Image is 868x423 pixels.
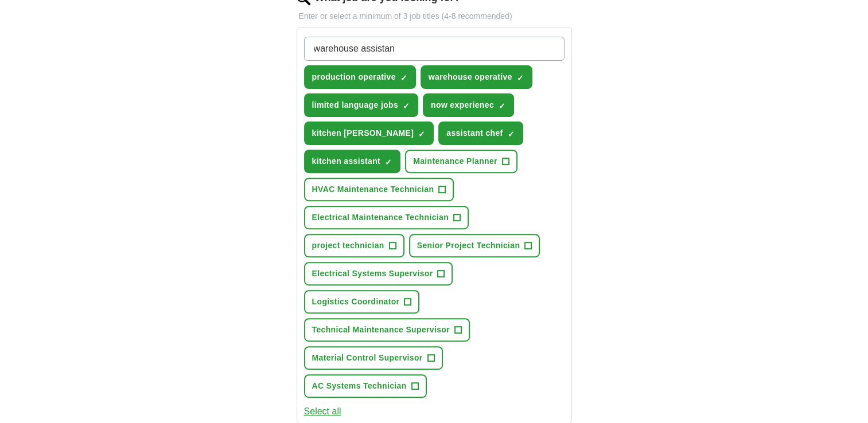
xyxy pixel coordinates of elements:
span: limited language jobs [312,99,398,111]
button: Senior Project Technician [409,234,540,257]
button: Technical Maintenance Supervisor [304,318,470,342]
button: Maintenance Planner [405,150,517,173]
span: Logistics Coordinator [312,296,400,308]
button: Logistics Coordinator [304,290,420,314]
button: Electrical Maintenance Technician [304,206,469,229]
input: Type a job title and press enter [304,37,565,61]
span: Technical Maintenance Supervisor [312,324,450,336]
button: project technician [304,234,404,257]
span: ✓ [508,130,515,139]
button: limited language jobs✓ [304,93,418,117]
span: ✓ [400,73,407,83]
span: ✓ [517,73,524,83]
span: assistant chef [446,127,503,139]
span: Senior Project Technician [417,240,520,252]
span: Electrical Systems Supervisor [312,268,433,280]
span: now experienec [431,99,494,111]
button: Material Control Supervisor [304,346,443,370]
span: project technician [312,240,384,252]
button: now experienec✓ [423,93,514,117]
button: assistant chef✓ [438,122,523,145]
span: ✓ [499,101,505,111]
p: Enter or select a minimum of 3 job titles (4-8 recommended) [297,10,572,22]
span: HVAC Maintenance Technician [312,183,434,195]
button: production operative✓ [304,65,416,89]
span: production operative [312,71,396,83]
span: ✓ [418,130,425,139]
span: AC Systems Technician [312,380,407,392]
span: ✓ [385,158,392,167]
button: AC Systems Technician [304,374,427,398]
button: kitchen assistant✓ [304,150,401,173]
span: Maintenance Planner [413,155,497,167]
button: HVAC Maintenance Technician [304,178,454,201]
button: warehouse operative✓ [421,65,532,89]
span: ✓ [403,101,410,111]
span: kitchen [PERSON_NAME] [312,127,414,139]
button: kitchen [PERSON_NAME]✓ [304,122,434,145]
button: Electrical Systems Supervisor [304,262,453,285]
span: Electrical Maintenance Technician [312,211,449,224]
button: Select all [304,405,341,418]
span: Material Control Supervisor [312,352,423,364]
span: kitchen assistant [312,155,381,167]
span: warehouse operative [429,71,512,83]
